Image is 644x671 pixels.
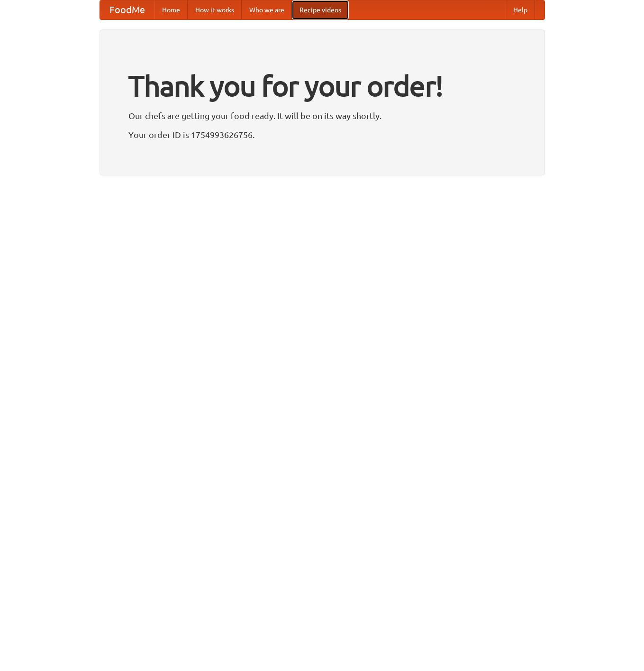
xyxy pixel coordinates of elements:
[128,128,516,142] p: Your order ID is 1754993626756.
[506,0,535,19] a: Help
[188,0,242,19] a: How it works
[292,0,349,19] a: Recipe videos
[100,0,154,19] a: FoodMe
[128,63,516,109] h1: Thank you for your order!
[154,0,188,19] a: Home
[242,0,292,19] a: Who we are
[128,109,516,123] p: Our chefs are getting your food ready. It will be on its way shortly.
